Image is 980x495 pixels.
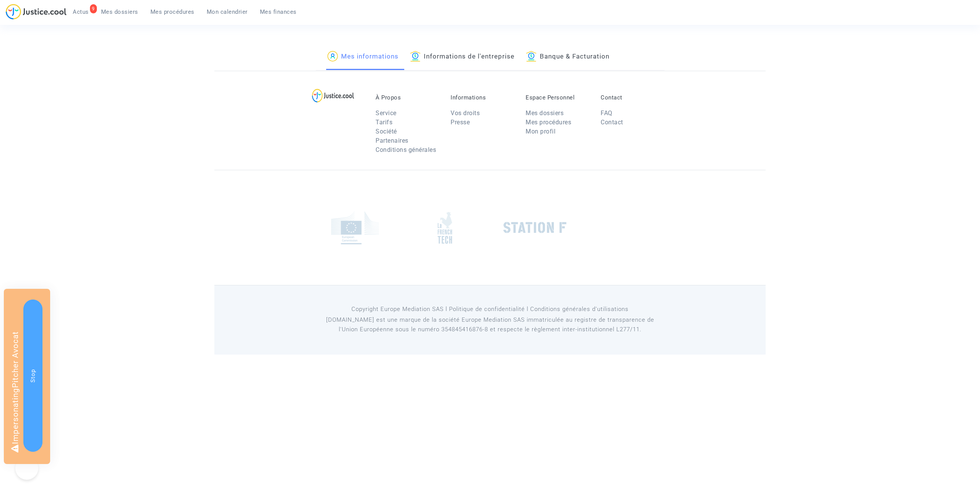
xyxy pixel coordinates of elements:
[451,119,470,126] a: Presse
[410,44,514,70] a: Informations de l'entreprise
[4,289,50,464] div: Impersonating
[526,119,571,126] a: Mes procédures
[260,8,297,15] span: Mes finances
[376,146,436,153] a: Conditions générales
[376,109,397,117] a: Service
[526,44,609,70] a: Banque & Facturation
[207,8,248,15] span: Mon calendrier
[526,128,555,135] a: Mon profil
[451,109,480,117] a: Vos droits
[526,51,537,62] img: icon-banque.svg
[376,137,408,144] a: Partenaires
[601,119,623,126] a: Contact
[376,119,392,126] a: Tarifs
[15,457,38,480] iframe: Help Scout Beacon - Open
[101,8,138,15] span: Mes dossiers
[316,315,665,334] p: [DOMAIN_NAME] est une marque de la société Europe Mediation SAS immatriculée au registre de tr...
[327,44,399,70] a: Mes informations
[503,222,567,233] img: stationf.png
[201,6,254,18] a: Mon calendrier
[410,51,421,62] img: icon-banque.svg
[438,212,452,244] img: french_tech.png
[327,51,338,62] img: icon-passager.svg
[526,94,589,101] p: Espace Personnel
[451,94,514,101] p: Informations
[150,8,194,15] span: Mes procédures
[331,211,379,244] img: europe_commision.png
[90,4,97,13] div: 9
[95,6,144,18] a: Mes dossiers
[526,109,563,117] a: Mes dossiers
[312,89,354,103] img: logo-lg.svg
[601,94,664,101] p: Contact
[6,4,67,20] img: jc-logo.svg
[67,6,95,18] a: 9Actus
[254,6,303,18] a: Mes finances
[601,109,612,117] a: FAQ
[73,8,89,15] span: Actus
[316,304,665,314] p: Copyright Europe Mediation SAS l Politique de confidentialité l Conditions générales d’utilisa...
[144,6,201,18] a: Mes procédures
[376,128,397,135] a: Société
[376,94,439,101] p: À Propos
